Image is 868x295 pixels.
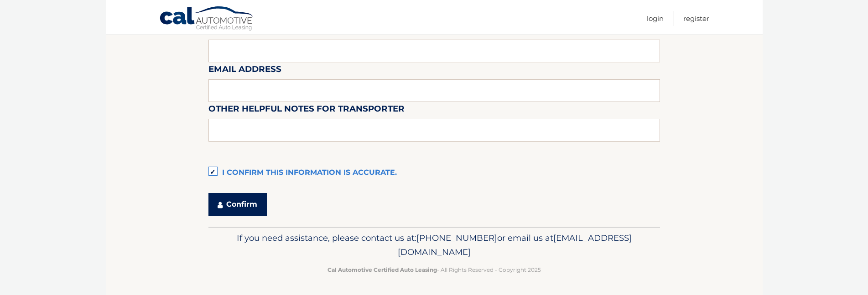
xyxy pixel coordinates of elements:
p: If you need assistance, please contact us at: or email us at [214,231,654,260]
span: [PHONE_NUMBER] [416,233,497,243]
a: Login [647,11,664,26]
label: Other helpful notes for transporter [208,102,405,119]
p: - All Rights Reserved - Copyright 2025 [214,265,654,275]
label: Email Address [208,62,281,79]
label: I confirm this information is accurate. [208,164,660,182]
button: Confirm [208,193,267,216]
a: Register [683,11,709,26]
strong: Cal Automotive Certified Auto Leasing [327,266,437,273]
a: Cal Automotive [159,6,255,32]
